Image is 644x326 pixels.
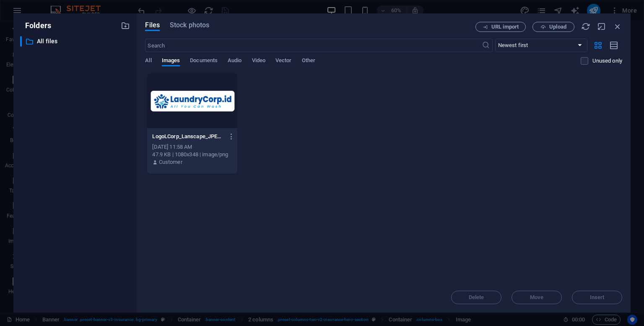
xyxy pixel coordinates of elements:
[121,21,130,30] i: Create new folder
[275,55,292,67] span: Vector
[162,55,180,67] span: Images
[20,20,51,31] p: Folders
[20,36,22,47] div: ​
[159,158,182,166] p: Customer
[592,57,622,65] p: Displays only files that are not in use on the website. Files added during this session can still...
[170,20,209,30] span: Stock photos
[152,133,224,140] p: LogoLCorp_Lanscape_JPEG-wjOIo04mhYFG8NmVHwyMag.png
[302,55,315,67] span: Other
[475,22,526,32] button: URL import
[152,151,232,158] div: 47.9 KB | 1080x348 | image/png
[597,22,606,31] i: Minimize
[145,39,481,52] input: Search
[145,20,160,30] span: Files
[549,24,566,29] span: Upload
[252,55,265,67] span: Video
[145,55,151,67] span: All
[190,55,218,67] span: Documents
[152,143,232,151] div: [DATE] 11:58 AM
[228,55,241,67] span: Audio
[491,24,519,29] span: URL import
[37,37,115,46] p: All files
[532,22,574,32] button: Upload
[581,22,590,31] i: Reload
[613,22,622,31] i: Close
